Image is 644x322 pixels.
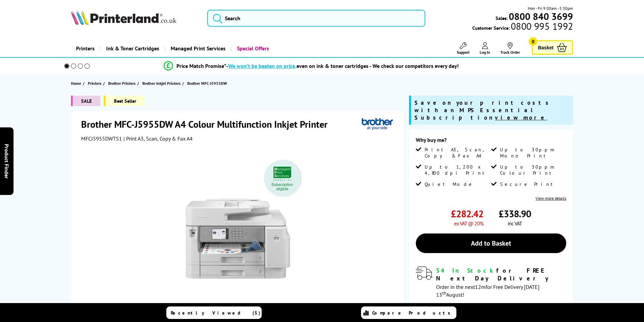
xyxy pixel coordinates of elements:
u: view more [495,114,547,121]
b: 0800 840 3699 [509,10,573,23]
span: SALE [71,96,100,106]
a: Special Offers [231,40,274,57]
span: 0800 995 1992 [510,23,573,29]
a: Ink & Toner Cartridges [100,40,164,57]
a: Basket 0 [532,40,573,55]
span: inc VAT [508,220,522,227]
span: Print A3, Scan, Copy & Fax A4 [425,147,490,159]
span: Up to 1,200 x 4,800 dpi Print [425,164,490,176]
a: Printerland Logo [71,10,199,26]
a: Log In [480,42,490,55]
span: Log In [480,50,490,55]
span: Mon - Fri 9:00am - 5:30pm [528,5,573,11]
span: MFCJ5955DWTS1 [81,135,122,142]
li: modal_Promise [55,60,568,72]
span: Up to 30ppm Mono Print [500,147,565,159]
span: Brother Inkjet Printers [142,80,181,87]
span: £282.42 [451,207,483,220]
a: Managed Print Services [164,40,231,57]
span: We won’t be beaten on price, [228,63,296,69]
a: Brother Printers [108,80,137,87]
span: 0 [529,37,537,46]
span: Up to 30ppm Colour Print [500,164,565,176]
span: Customer Service: [472,23,573,31]
span: 54 In Stock [436,267,496,274]
span: Price Match Promise* [176,63,226,69]
span: 12m [475,283,485,290]
span: ex VAT @ 20% [454,220,483,227]
div: for FREE Next Day Delivery [436,267,566,282]
span: Product Finder [3,144,10,178]
span: Recently Viewed (5) [171,310,261,316]
span: Support [457,50,470,55]
img: Brother MFC-J5955DW [172,155,305,288]
a: 0800 840 3699 [508,13,573,20]
h1: Brother MFC-J5955DW A4 Colour Multifunction Inkjet Printer [81,118,334,130]
span: £338.90 [499,207,531,220]
div: modal_delivery [416,267,566,298]
span: Basket [538,43,553,52]
a: Track Order [500,42,520,55]
a: Add to Basket [416,233,566,253]
a: View more details [535,196,566,201]
a: Recently Viewed (5) [166,306,262,319]
span: Best Seller [104,96,145,106]
span: Sales: [496,15,508,21]
a: Brother Inkjet Printers [142,80,182,87]
img: Printerland Logo [71,10,176,25]
a: Support [457,42,470,55]
sup: th [442,290,446,296]
span: Save on your print costs with an MPS Essential Subscription [414,99,552,121]
span: Quiet Mode [425,181,474,187]
div: - even on ink & toner cartridges - We check our competitors every day! [226,63,459,69]
a: Printers [88,80,103,87]
span: Brother Printers [108,80,136,87]
span: Printers [88,80,101,87]
span: Ink & Toner Cartridges [106,40,159,57]
input: Search [207,10,425,27]
a: Printers [71,40,100,57]
a: Compare Products [361,306,456,319]
img: Brother [362,118,393,130]
span: Secure Print [500,181,556,187]
div: Why buy me? [416,137,566,147]
span: Order in the next for Free Delivery [DATE] 13 August! [436,283,540,298]
span: Compare Products [372,310,454,316]
span: | Print A3, Scan, Copy & Fax A4 [123,135,193,142]
span: Brother MFC-J5955DW [187,81,227,86]
a: Home [71,80,83,87]
span: Home [71,80,81,87]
